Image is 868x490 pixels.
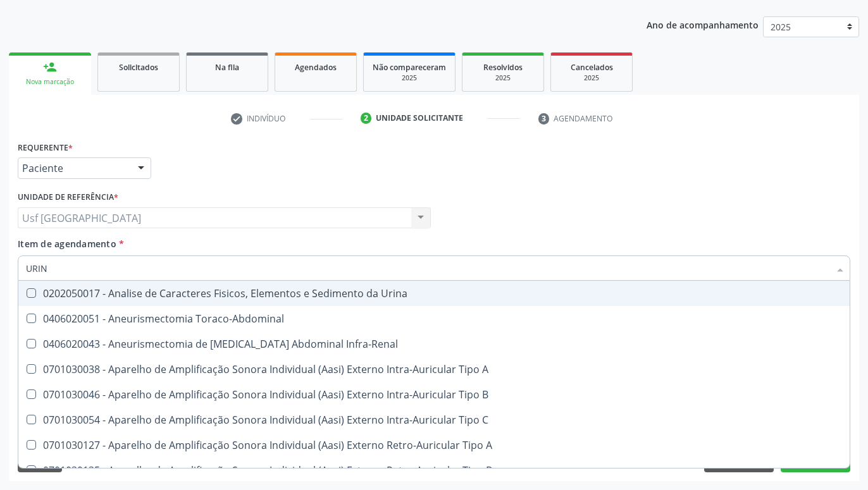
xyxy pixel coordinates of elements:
[560,73,623,83] div: 2025
[647,16,759,32] p: Ano de acompanhamento
[361,113,372,124] div: 2
[483,62,523,73] span: Resolvidos
[373,73,446,83] div: 2025
[22,162,125,175] span: Paciente
[18,138,73,157] label: Requerente
[26,255,829,281] input: Buscar por procedimentos
[18,188,118,207] label: Unidade de referência
[471,73,535,83] div: 2025
[18,238,116,250] span: Item de agendamento
[18,77,82,87] div: Nova marcação
[571,62,613,73] span: Cancelados
[373,62,446,73] span: Não compareceram
[43,60,57,74] div: person_add
[215,62,239,73] span: Na fila
[119,62,158,73] span: Solicitados
[295,62,337,73] span: Agendados
[376,113,463,124] div: Unidade solicitante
